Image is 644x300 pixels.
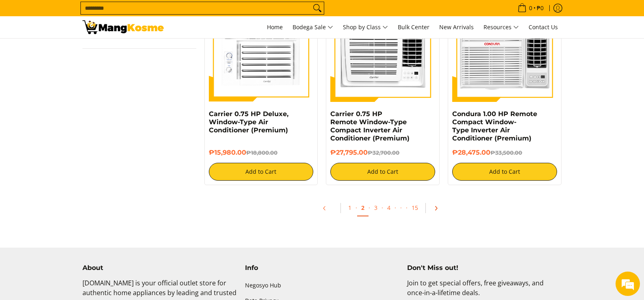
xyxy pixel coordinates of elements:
textarea: Type your message and hit 'Enter' [4,207,155,236]
a: 3 [370,200,382,216]
span: We're online! [47,95,112,177]
a: Negosyo Hub [245,278,399,294]
a: Condura 1.00 HP Remote Compact Window-Type Inverter Air Conditioner (Premium) [452,110,537,142]
span: · [356,204,357,212]
span: Shop by Class [343,22,388,32]
span: · [406,204,408,212]
del: ₱33,500.00 [490,149,522,156]
span: · [395,204,396,212]
a: Resources [479,16,523,38]
span: Home [267,23,283,31]
img: Bodega Sale Aircon l Mang Kosme: Home Appliances Warehouse Sale | Page 2 [82,20,164,34]
button: Add to Cart [330,163,435,181]
a: New Arrivals [435,16,478,38]
ul: Pagination [200,197,566,223]
span: · [369,204,370,212]
div: Minimize live chat window [133,4,153,24]
span: Contact Us [529,23,558,31]
span: Resources [484,22,519,32]
span: New Arrivals [439,23,474,31]
h6: ₱27,795.00 [330,149,435,157]
span: · [396,200,406,216]
a: Carrier 0.75 HP Remote Window-Type Compact Inverter Air Conditioner (Premium) [330,110,410,142]
span: • [515,4,546,13]
button: Search [311,2,324,14]
span: Bulk Center [398,23,429,31]
h4: About [82,264,237,272]
h6: ₱15,980.00 [209,149,314,157]
button: Add to Cart [452,163,557,181]
a: 1 [344,200,356,216]
del: ₱32,700.00 [368,149,399,156]
span: ₱0 [536,5,545,11]
a: 4 [383,200,395,216]
nav: Main Menu [172,16,562,38]
a: Shop by Class [339,16,392,38]
a: Bodega Sale [288,16,337,38]
h4: Info [245,264,399,272]
span: 0 [528,5,533,11]
del: ₱18,800.00 [246,149,278,156]
a: Home [263,16,287,38]
a: Bulk Center [394,16,434,38]
a: 2 [357,200,369,216]
span: Bodega Sale [293,22,333,32]
button: Add to Cart [209,163,314,181]
div: Chat with us now [42,45,137,56]
a: Contact Us [525,16,562,38]
h4: Don't Miss out! [407,264,562,272]
a: Carrier 0.75 HP Deluxe, Window-Type Air Conditioner (Premium) [209,110,288,134]
h6: ₱28,475.00 [452,149,557,157]
span: · [382,204,383,212]
a: 15 [408,200,422,216]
